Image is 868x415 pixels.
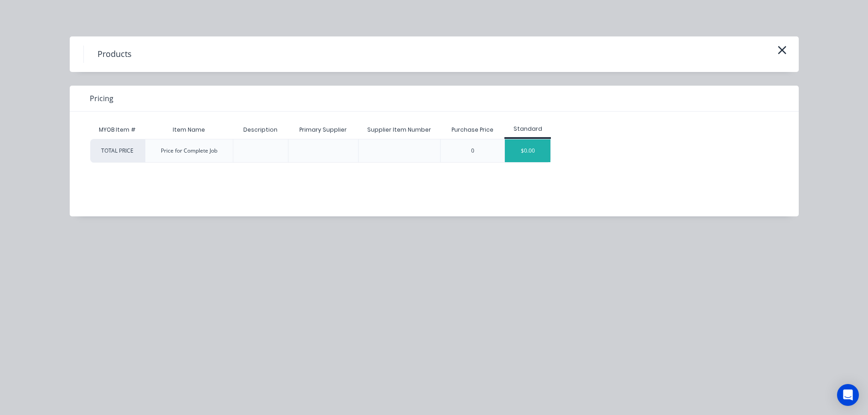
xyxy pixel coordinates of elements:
div: Description [236,118,285,141]
div: Price for Complete Job [161,147,217,155]
span: Pricing [90,93,113,104]
div: MYOB Item # [90,121,145,139]
div: Item Name [165,118,212,141]
div: Supplier Item Number [360,118,438,141]
h4: Products [83,46,145,63]
div: Open Intercom Messenger [837,384,859,406]
div: Primary Supplier [292,118,354,141]
div: $0.00 [505,139,550,162]
div: Purchase Price [444,118,501,141]
div: TOTAL PRICE [90,139,145,163]
div: 0 [471,147,474,155]
div: Standard [504,125,551,133]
